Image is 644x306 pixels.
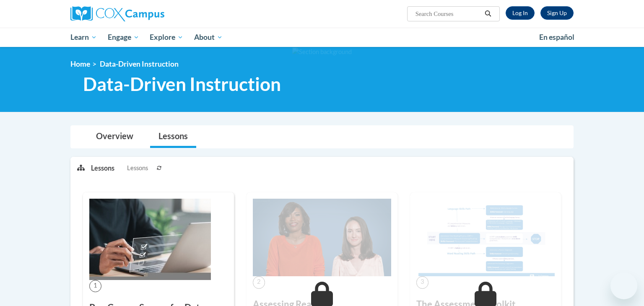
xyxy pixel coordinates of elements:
a: Register [540,6,574,20]
span: 1 [89,280,101,292]
a: Lessons [150,126,196,148]
a: Explore [144,28,189,47]
a: About [189,28,228,47]
a: Cox Campus [70,6,230,21]
p: Lessons [91,163,114,173]
span: Lessons [127,163,148,173]
img: Section background [292,47,352,57]
a: Overview [88,126,142,148]
button: Search [482,9,494,19]
a: Home [70,60,90,68]
span: Learn [70,32,97,42]
img: Course Image [416,199,555,277]
input: Search Courses [415,9,482,19]
a: Learn [65,28,102,47]
span: Engage [108,32,139,42]
img: Course Image [89,199,211,280]
span: En español [539,33,574,41]
a: En español [534,29,580,46]
a: Engage [102,28,145,47]
img: Course Image [253,199,391,277]
img: Cox Campus [70,6,164,21]
div: Main menu [58,28,586,47]
a: Log In [506,6,535,20]
iframe: Button to launch messaging window [610,272,637,299]
span: Data-Driven Instruction [100,60,179,68]
span: Data-Driven Instruction [83,73,281,95]
span: About [194,32,223,42]
span: 2 [253,276,265,288]
span: 3 [416,276,428,288]
span: Explore [150,32,183,42]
